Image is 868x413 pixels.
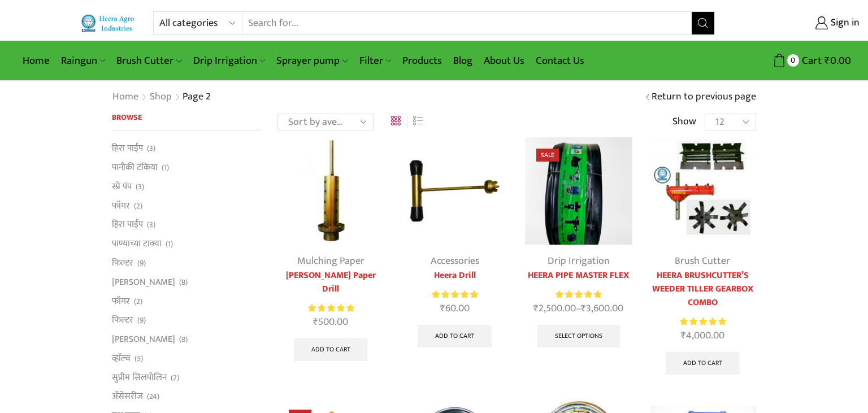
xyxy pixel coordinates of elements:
a: पानीकी टंकिया [112,158,158,177]
a: हिरा पाईप [112,215,143,234]
a: Brush Cutter [111,47,187,74]
img: Heera Drill [401,137,508,244]
span: ₹ [681,327,686,344]
span: (2) [134,201,142,212]
span: Rated out of 5 [555,289,601,301]
span: ₹ [581,300,586,317]
a: Sprayer pump [271,47,353,74]
span: – [525,301,632,316]
a: फॉगर [112,292,130,311]
a: Drip Irrigation [548,253,610,269]
a: Drip Irrigation [188,47,271,74]
div: Rated 5.00 out of 5 [432,289,478,301]
span: (8) [179,334,188,345]
span: Page 2 [183,88,211,105]
a: स्प्रे पंप [112,177,132,196]
bdi: 2,500.00 [533,300,576,317]
a: Blog [448,47,478,74]
a: फिल्टर [112,253,133,272]
span: (3) [147,219,155,231]
a: About Us [478,47,530,74]
a: Raingun [55,47,111,74]
span: ₹ [313,314,318,331]
a: Mulching Paper [297,253,364,269]
img: Heera Gold Krushi Pipe Black [525,137,632,244]
bdi: 500.00 [313,314,348,331]
a: Select options for “HEERA PIPE MASTER FLEX” [537,325,620,347]
span: (2) [171,372,179,384]
a: Filter [354,47,397,74]
span: (1) [162,162,169,173]
img: Heera Brush Cutter’s Weeder Tiller Gearbox Combo [649,137,756,244]
div: Rated 5.00 out of 5 [555,289,601,301]
span: ₹ [824,52,830,69]
bdi: 3,600.00 [581,300,623,317]
span: 0 [787,54,799,66]
span: (8) [179,277,188,288]
a: [PERSON_NAME] Paper Drill [277,269,384,296]
a: Add to cart: “Heera Drill” [418,325,492,347]
bdi: 0.00 [824,52,851,69]
span: Browse [112,111,142,124]
select: Shop order [277,114,374,131]
bdi: 60.00 [440,300,470,317]
a: HEERA BRUSHCUTTER’S WEEDER TILLER GEARBOX COMBO [649,269,756,310]
span: (24) [147,391,159,402]
span: (3) [136,181,144,193]
input: Search for... [242,12,692,34]
span: Sale [536,149,559,162]
div: Rated 5.00 out of 5 [680,316,726,328]
span: Rated out of 5 [432,289,478,301]
a: अ‍ॅसेसरीज [112,387,143,406]
span: (9) [137,315,146,326]
a: Add to cart: “Heera Mulching Paper Drill” [294,338,368,361]
span: Show [672,115,696,129]
a: सुप्रीम सिलपोलिन [112,368,167,387]
a: Products [397,47,448,74]
div: Rated 5.00 out of 5 [308,302,354,314]
span: ₹ [440,300,445,317]
a: Home [112,90,139,105]
a: 0 Cart ₹0.00 [726,50,851,71]
a: HEERA PIPE MASTER FLEX [525,269,632,282]
a: [PERSON_NAME] [112,330,175,349]
span: ₹ [533,300,539,317]
a: Sign in [732,13,860,33]
a: Return to previous page [652,90,756,105]
a: Contact Us [530,47,590,74]
a: Heera Drill [401,269,508,282]
span: Sign in [828,16,860,31]
a: [PERSON_NAME] [112,272,175,292]
button: Search button [692,12,714,34]
span: Rated out of 5 [680,316,726,328]
a: Accessories [431,253,479,269]
a: व्हाॅल्व [112,349,131,368]
bdi: 4,000.00 [681,327,724,344]
a: हिरा पाईप [112,142,143,158]
nav: Breadcrumb [112,90,213,105]
a: पाण्याच्या टाक्या [112,234,162,254]
span: (9) [137,258,146,269]
a: Add to cart: “HEERA BRUSHCUTTER'S WEEDER TILLER GEARBOX COMBO” [666,352,740,375]
span: (1) [166,238,173,250]
a: Home [17,47,55,74]
a: फॉगर [112,196,130,215]
span: Cart [799,53,822,68]
a: फिल्टर [112,311,133,330]
a: Brush Cutter [675,253,730,269]
a: Shop [149,90,172,105]
img: Heera Mulching Paper Drill [277,137,384,244]
span: (5) [134,353,143,364]
span: (2) [134,296,142,307]
span: Rated out of 5 [308,302,354,314]
span: (3) [147,143,155,154]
